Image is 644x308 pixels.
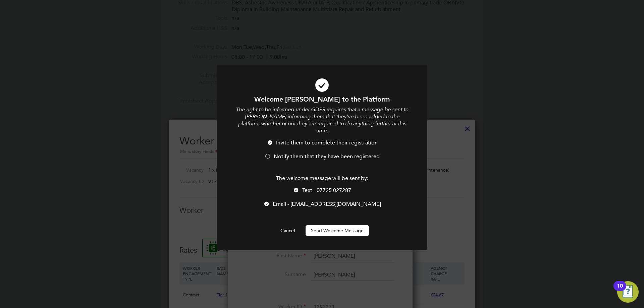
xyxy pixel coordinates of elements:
div: 10 [617,286,623,295]
p: The welcome message will be sent by: [235,175,409,182]
span: Email - [EMAIL_ADDRESS][DOMAIN_NAME] [273,201,381,207]
h1: Welcome [PERSON_NAME] to the Platform [235,95,409,104]
span: Text - 07725 027287 [302,187,351,194]
button: Send Welcome Message [306,225,369,236]
button: Cancel [275,225,300,236]
span: Notify them that they have been registered [274,153,380,160]
span: Invite them to complete their registration [276,139,378,146]
i: The right to be informed under GDPR requires that a message be sent to [PERSON_NAME] informing th... [236,106,408,134]
button: Open Resource Center, 10 new notifications [617,281,639,303]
